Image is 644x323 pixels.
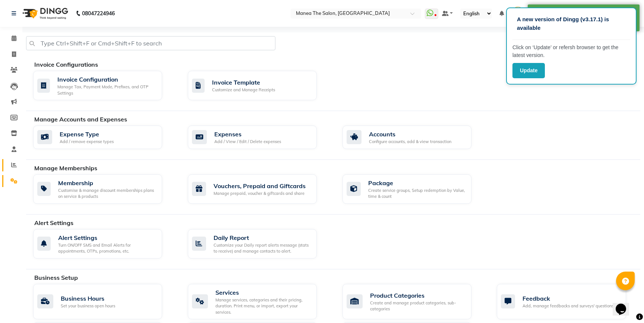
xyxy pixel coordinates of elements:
[214,181,306,190] div: Vouchers, Prepaid and Giftcards
[212,87,275,93] div: Customize and Manage Receipts
[33,174,177,204] a: MembershipCustomise & manage discount memberships plans on service & products
[214,242,311,254] div: Customize your Daily report alerts message (stats to receive) and manage contacts to alert.
[188,284,331,320] a: ServicesManage services, categories and their pricing, duration. Print menu, or import, export yo...
[82,3,115,24] b: 08047224946
[33,284,177,320] a: Business HoursSet your business open hours
[61,294,115,303] div: Business Hours
[214,130,281,139] div: Expenses
[342,126,486,149] a: AccountsConfigure accounts, add & view transaction
[58,233,156,242] div: Alert Settings
[214,233,311,242] div: Daily Report
[523,303,613,309] div: Add, manage feedbacks and surveys' questions
[60,130,114,139] div: Expense Type
[188,174,331,204] a: Vouchers, Prepaid and GiftcardsManage prepaid, voucher & giftcards and share
[512,63,545,78] button: Update
[214,139,281,145] div: Add / View / Edit / Delete expenses
[26,36,275,50] input: Type Ctrl+Shift+F or Cmd+Shift+F to search
[60,139,114,145] div: Add / remove expense types
[517,15,626,32] p: A new version of Dingg (v3.17.1) is available
[57,75,156,84] div: Invoice Configuration
[370,300,465,312] div: Create and manage product categories, sub-categories
[33,71,177,100] a: Invoice ConfigurationManage Tax, Payment Mode, Prefixes, and OTP Settings
[523,294,613,303] div: Feedback
[342,174,486,204] a: PackageCreate service groups, Setup redemption by Value, time & count
[188,126,331,149] a: ExpensesAdd / View / Edit / Delete expenses
[33,229,177,259] a: Alert SettingsTurn ON/OFF SMS and Email Alerts for appointments, OTPs, promotions, etc.
[57,84,156,96] div: Manage Tax, Payment Mode, Prefixes, and OTP Settings
[33,126,177,149] a: Expense TypeAdd / remove expense types
[188,229,331,259] a: Daily ReportCustomize your Daily report alerts message (stats to receive) and manage contacts to ...
[512,44,630,59] p: Click on ‘Update’ or refersh browser to get the latest version.
[511,7,524,20] img: Manea The Salon, Kanuru
[214,190,306,197] div: Manage prepaid, voucher & giftcards and share
[368,187,465,200] div: Create service groups, Setup redemption by Value, time & count
[61,303,115,309] div: Set your business open hours
[369,139,451,145] div: Configure accounts, add & view transaction
[613,293,637,316] iframe: chat widget
[58,242,156,254] div: Turn ON/OFF SMS and Email Alerts for appointments, OTPs, promotions, etc.
[215,288,311,297] div: Services
[58,178,156,187] div: Membership
[497,284,640,320] a: FeedbackAdd, manage feedbacks and surveys' questions
[342,284,486,320] a: Product CategoriesCreate and manage product categories, sub-categories
[215,297,311,316] div: Manage services, categories and their pricing, duration. Print menu, or import, export your servi...
[368,178,465,187] div: Package
[58,187,156,200] div: Customise & manage discount memberships plans on service & products
[212,78,275,87] div: Invoice Template
[188,71,331,100] a: Invoice TemplateCustomize and Manage Receipts
[19,3,70,24] img: logo
[370,291,465,300] div: Product Categories
[369,130,451,139] div: Accounts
